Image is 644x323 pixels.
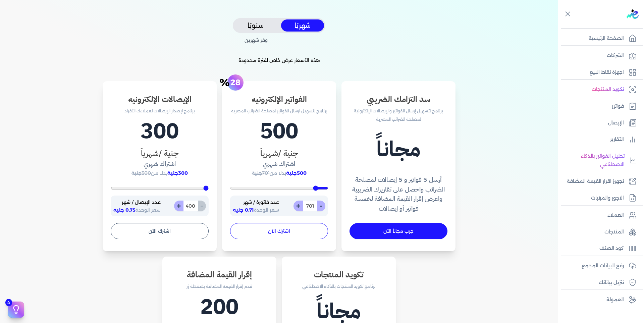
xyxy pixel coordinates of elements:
[230,147,328,159] h3: جنية /شهرياَ
[608,119,624,127] p: الإيصال
[286,170,307,176] span: 500جنية
[558,276,640,290] a: تنزيل بياناتك
[113,207,161,213] span: سعر الوحدة
[350,223,447,239] a: جرب مجاناً الآن
[111,107,209,115] p: برنامج لإصدار الإيصالات لعملاءك الأفراد
[558,149,640,172] a: تحليل الفواتير بالذكاء الاصطناعي
[5,299,12,306] span: 4
[252,170,270,176] span: 701جنية
[558,116,640,130] a: الإيصال
[293,201,303,211] button: +
[607,51,624,60] p: الشركات
[230,93,328,105] h3: الفواتير الإلكترونيه
[567,177,624,186] p: تجهيز اقرار القيمة المضافة
[167,170,188,176] span: 300جنية
[350,93,447,105] h3: سد التزامك الضريبي
[610,135,624,144] p: التقارير
[589,34,624,43] p: الصفحة الرئيسية
[131,170,151,176] span: 300جنية
[27,56,531,65] p: هذه الأسعار عرض خاص لفترة محدودة
[111,115,209,147] h1: 300
[350,133,447,165] h1: مجاناً
[183,201,198,211] input: 0
[317,201,325,211] button: -
[233,198,279,207] p: عدد فاتورة / شهر
[590,68,624,77] p: اجهزة نقاط البيع
[599,244,624,253] p: كود الصنف
[170,282,268,291] p: قدم إقرار القيمه المضافة بضغطة زر
[558,65,640,79] a: اجهزة نقاط البيع
[230,223,328,239] button: اشترك الآن
[607,211,624,220] p: العملاء
[234,19,277,32] button: سنويًا
[558,225,640,239] a: المنتجات
[219,80,230,85] span: %
[627,9,639,19] img: logo
[113,198,161,207] p: عدد الإيصال / شهر
[111,93,209,105] h3: الإيصالات الإلكترونيه
[230,80,240,85] span: 28
[558,83,640,97] a: تكويد المنتجات
[111,223,209,239] button: اشترك الآن
[558,174,640,189] a: تجهيز اقرار القيمة المضافة
[558,241,640,256] a: كود الصنف
[281,19,324,32] button: شهريًا
[558,49,640,63] a: الشركات
[230,159,328,169] h4: اشتراك شهري
[111,159,209,169] h4: اشتراك شهري
[350,107,447,124] p: برنامج لتسهيل إرسال الفواتير والإيصالات الإلكترونية لمصلحة الضرائب المصرية
[230,107,328,115] p: برنامج لتسهيل ارسال الفواتير لمصلحة الضرائب المصريه
[599,278,624,287] p: تنزيل بياناتك
[591,194,624,203] p: الاجور والمرتبات
[558,191,640,205] a: الاجور والمرتبات
[113,207,136,213] span: 0.75 جنيه
[350,175,447,214] h4: أرسل 5 فواتير و 5 إيصالات لمصلحة الضرائب واحصل على تقاريرك الضريبية واعرض إقرار القيمة المضافة لخ...
[111,169,209,178] p: بدلا من
[8,302,24,318] button: 4
[612,102,624,111] p: فواتير
[290,282,388,291] p: برنامج تكويد المنتجات بالذكاء الاصطناعي
[290,269,388,281] h3: تكويد المنتجات
[111,147,209,159] h3: جنية /شهرياَ
[230,115,328,147] h1: 500
[558,132,640,147] a: التقارير
[606,295,624,304] p: العمولة
[170,269,268,281] h3: إقرار القيمة المضافة
[234,37,278,44] span: وفر شهرين
[582,262,624,270] p: رفع البيانات المجمع
[561,152,625,169] p: تحليل الفواتير بالذكاء الاصطناعي
[230,169,328,178] p: بدلا من
[558,99,640,113] a: فواتير
[233,207,279,213] span: سعر الوحدة
[233,207,254,213] span: 0.71 جنيه
[170,291,268,323] h1: 200
[558,259,640,273] a: رفع البيانات المجمع
[558,32,640,46] a: الصفحة الرئيسية
[303,201,317,211] input: 0
[604,228,624,236] p: المنتجات
[174,201,183,211] button: +
[558,208,640,222] a: العملاء
[592,85,624,94] p: تكويد المنتجات
[558,293,640,307] a: العمولة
